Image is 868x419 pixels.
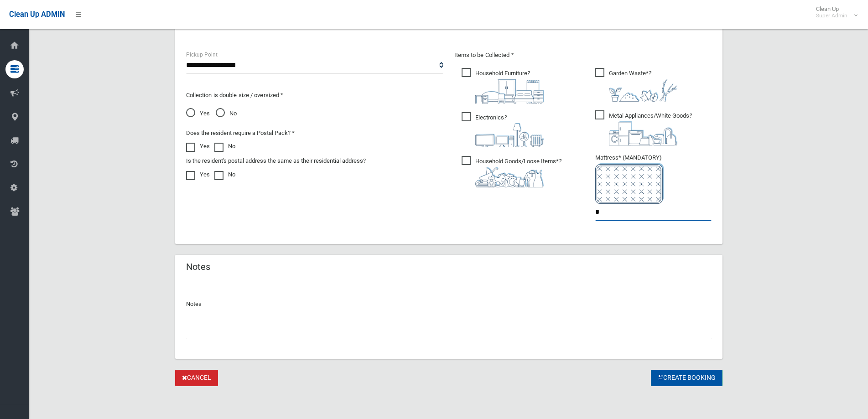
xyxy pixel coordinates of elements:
header: Notes [175,258,221,276]
label: Yes [186,141,210,152]
i: ? [609,112,692,145]
span: Electronics [462,112,544,147]
i: ? [609,70,677,102]
span: No [216,108,237,119]
img: e7408bece873d2c1783593a074e5cb2f.png [595,163,664,204]
img: 394712a680b73dbc3d2a6a3a7ffe5a07.png [475,123,544,147]
img: 4fd8a5c772b2c999c83690221e5242e0.png [609,79,677,102]
i: ? [475,158,561,187]
label: Yes [186,169,210,180]
img: aa9efdbe659d29b613fca23ba79d85cb.png [475,79,544,103]
a: Cancel [175,370,218,387]
i: ? [475,70,544,103]
button: Create Booking [651,370,722,387]
span: Clean Up [811,5,857,19]
span: Clean Up ADMIN [9,10,65,19]
span: Metal Appliances/White Goods [595,110,692,145]
img: b13cc3517677393f34c0a387616ef184.png [475,167,544,187]
label: No [214,141,235,152]
span: Household Goods/Loose Items* [462,156,561,187]
img: 36c1b0289cb1767239cdd3de9e694f19.png [609,121,677,145]
label: Does the resident require a Postal Pack? * [186,128,295,139]
label: Is the resident's postal address the same as their residential address? [186,155,366,166]
p: Notes [186,299,712,310]
i: ? [475,114,544,147]
small: Super Admin [816,12,847,19]
label: No [214,169,235,180]
span: Mattress* (MANDATORY) [595,154,712,204]
p: Items to be Collected * [454,50,712,61]
span: Garden Waste* [595,68,677,102]
p: Collection is double size / oversized * [186,90,443,101]
span: Household Furniture [462,68,544,103]
span: Yes [186,108,210,119]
